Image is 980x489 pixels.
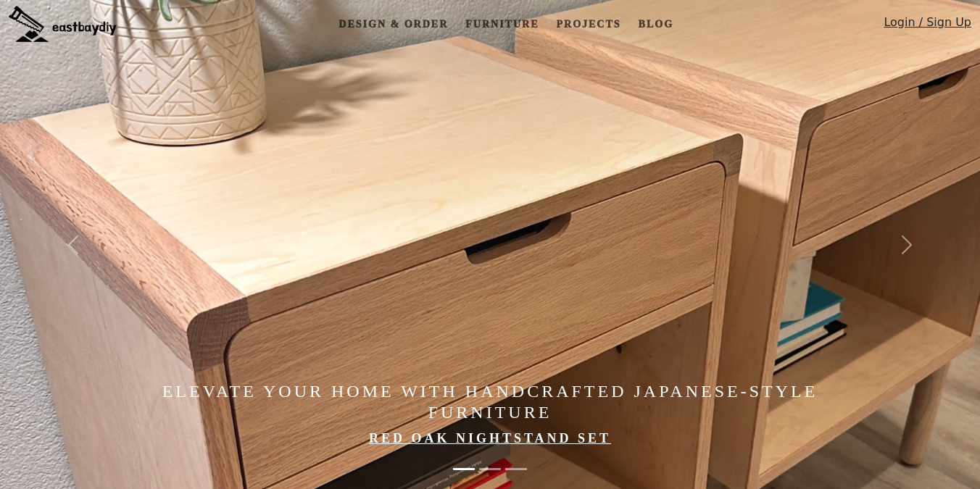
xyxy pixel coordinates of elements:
a: Login / Sign Up [884,14,971,38]
a: Design & Order [333,11,454,38]
button: Elevate Your Home with Handcrafted Japanese-Style Furniture [453,461,475,477]
a: Blog [633,11,679,38]
a: Red Oak Nightstand Set [369,431,611,446]
a: Furniture [460,11,544,38]
h4: Elevate Your Home with Handcrafted Japanese-Style Furniture [147,381,833,423]
button: Made in the Bay Area [479,461,501,477]
a: Projects [550,11,626,38]
button: Japanese-Style Limited Edition [505,461,527,477]
img: eastbaydiy [9,6,117,42]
